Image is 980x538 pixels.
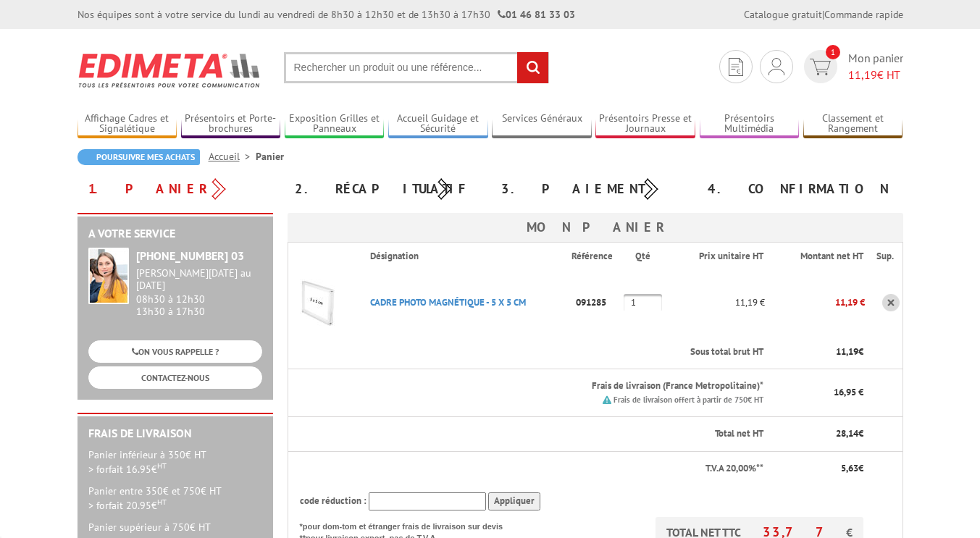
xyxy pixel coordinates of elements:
[826,45,840,59] span: 1
[700,112,800,136] a: Présentoirs Multimédia
[78,43,262,97] img: Edimeta
[834,386,863,398] span: 16,95 €
[300,427,764,441] p: Total net HT
[492,112,592,136] a: Services Généraux
[78,176,284,202] div: 1. Panier
[613,395,763,405] small: Frais de livraison offert à partir de 750€ HT
[836,427,858,440] span: 28,14
[776,345,863,359] p: €
[765,290,865,315] p: 11,19 €
[848,50,903,83] span: Mon panier
[288,274,346,332] img: CADRE PHOTO MAGNéTIQUE - 5 X 5 CM
[671,290,766,315] p: 11,19 €
[370,296,526,308] a: CADRE PHOTO MAGNéTIQUE - 5 X 5 CM
[865,243,902,270] th: Sup.
[490,176,697,202] div: 3. Paiement
[284,52,549,83] input: Rechercher un produit ou une référence...
[300,462,764,476] p: T.V.A 20,00%**
[682,250,764,264] p: Prix unitaire HT
[517,52,548,83] input: rechercher
[88,484,262,513] p: Panier entre 350€ et 750€ HT
[776,427,863,441] p: €
[88,248,129,304] img: widget-service.jpg
[595,112,695,136] a: Présentoirs Presse et Journaux
[256,149,284,164] li: Panier
[284,176,490,202] div: 2. Récapitulatif
[88,463,167,476] span: > forfait 16.95€
[624,243,671,270] th: Qté
[744,8,822,21] a: Catalogue gratuit
[768,58,784,75] img: devis rapide
[571,290,624,315] p: 091285
[776,462,863,476] p: €
[848,67,877,82] span: 11,19
[88,447,262,476] p: Panier inférieur à 350€ HT
[88,366,262,389] a: CONTACTEZ-NOUS
[88,427,262,440] h2: Frais de Livraison
[848,67,903,83] span: € HT
[88,499,167,512] span: > forfait 20.95€
[697,176,903,202] div: 4. Confirmation
[744,7,903,22] div: |
[157,497,167,507] sup: HT
[803,112,903,136] a: Classement et Rangement
[136,248,244,263] strong: [PHONE_NUMBER] 03
[776,250,863,264] p: Montant net HT
[209,150,256,163] a: Accueil
[136,267,262,292] div: [PERSON_NAME][DATE] au [DATE]
[359,335,765,369] th: Sous total brut HT
[603,395,611,404] img: picto.png
[78,7,575,22] div: Nos équipes sont à votre service du lundi au vendredi de 8h30 à 12h30 et de 13h30 à 17h30
[571,250,622,264] p: Référence
[824,8,903,21] a: Commande rapide
[157,461,167,471] sup: HT
[78,112,177,136] a: Affichage Cadres et Signalétique
[841,462,858,474] span: 5,63
[181,112,281,136] a: Présentoirs et Porte-brochures
[300,495,367,507] span: code réduction :
[498,8,575,21] strong: 01 46 81 33 03
[88,340,262,363] a: ON VOUS RAPPELLE ?
[285,112,385,136] a: Exposition Grilles et Panneaux
[78,149,200,165] a: Poursuivre mes achats
[729,58,743,76] img: devis rapide
[136,267,262,317] div: 08h30 à 12h30 13h30 à 17h30
[88,227,262,240] h2: A votre service
[836,345,858,358] span: 11,19
[288,213,903,242] h3: Mon panier
[359,243,571,270] th: Désignation
[370,379,763,393] p: Frais de livraison (France Metropolitaine)*
[488,492,540,510] input: Appliquer
[810,59,831,75] img: devis rapide
[388,112,488,136] a: Accueil Guidage et Sécurité
[800,50,903,83] a: devis rapide 1 Mon panier 11,19€ HT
